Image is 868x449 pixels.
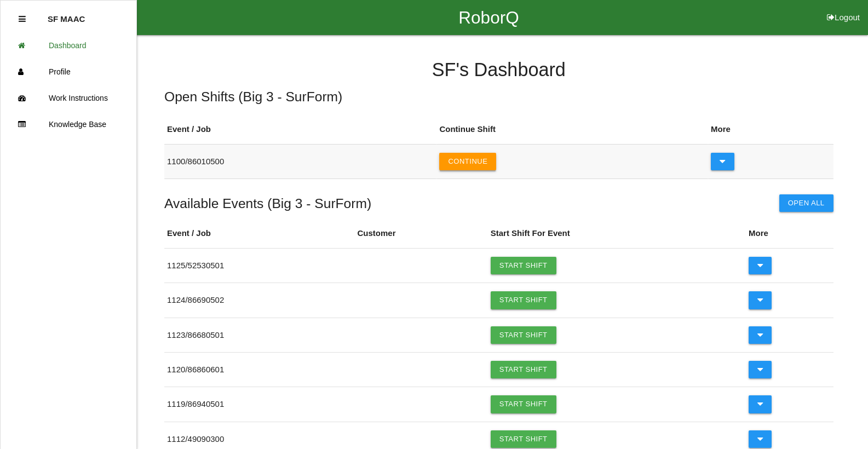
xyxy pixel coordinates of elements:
[488,219,746,248] th: Start Shift For Event
[1,32,136,59] a: Dashboard
[1,59,136,85] a: Profile
[164,89,833,104] h5: Open Shifts ( Big 3 - SurForm )
[491,361,556,378] a: Start Shift
[491,430,556,448] a: Start Shift
[1,85,136,111] a: Work Instructions
[164,387,354,422] td: 1119 / 86940501
[164,318,354,352] td: 1123 / 86680501
[354,219,487,248] th: Customer
[48,6,85,24] p: SF MAAC
[439,153,496,170] button: Continue
[436,115,708,144] th: Continue Shift
[164,219,354,248] th: Event / Job
[491,395,556,413] a: Start Shift
[19,6,26,32] div: Close
[491,291,556,309] a: Start Shift
[164,248,354,283] td: 1125 / 52530501
[164,353,354,387] td: 1120 / 86860601
[1,111,136,137] a: Knowledge Base
[164,144,436,179] td: 1100 / 86010500
[491,257,556,274] a: Start Shift
[164,60,833,80] h4: SF 's Dashboard
[164,283,354,318] td: 1124 / 86690502
[491,326,556,344] a: Start Shift
[779,194,833,212] button: Open All
[708,115,833,144] th: More
[746,219,833,248] th: More
[164,196,371,211] h5: Available Events ( Big 3 - SurForm )
[164,115,436,144] th: Event / Job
